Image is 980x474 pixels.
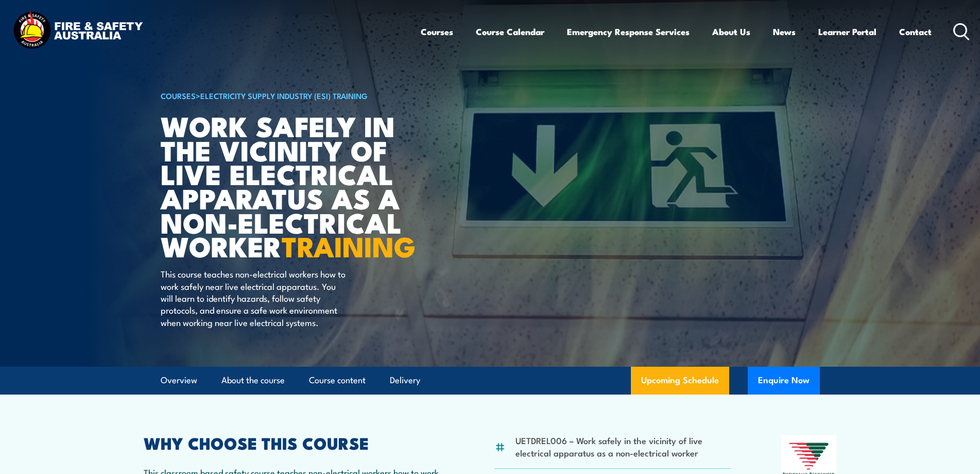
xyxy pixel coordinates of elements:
h2: WHY CHOOSE THIS COURSE [144,435,444,450]
a: Upcoming Schedule [631,367,729,395]
p: This course teaches non-electrical workers how to work safely near live electrical apparatus. You... [161,268,349,328]
strong: TRAINING [282,224,416,267]
a: Emergency Response Services [567,18,690,45]
a: Contact [899,18,932,45]
a: COURSES [161,90,196,101]
a: Learner Portal [818,18,876,45]
h6: > [161,89,415,102]
a: Overview [161,367,197,394]
a: News [773,18,796,45]
a: About the course [221,367,285,394]
a: Delivery [390,367,420,394]
h1: Work safely in the vicinity of live electrical apparatus as a non-electrical worker [161,113,415,258]
a: Courses [421,18,453,45]
a: Electricity Supply Industry (ESI) Training [200,90,368,101]
a: Course Calendar [476,18,544,45]
button: Enquire Now [748,367,820,395]
a: Course content [309,367,366,394]
li: UETDREL006 – Work safely in the vicinity of live electrical apparatus as a non-electrical worker [515,434,731,459]
a: About Us [712,18,750,45]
